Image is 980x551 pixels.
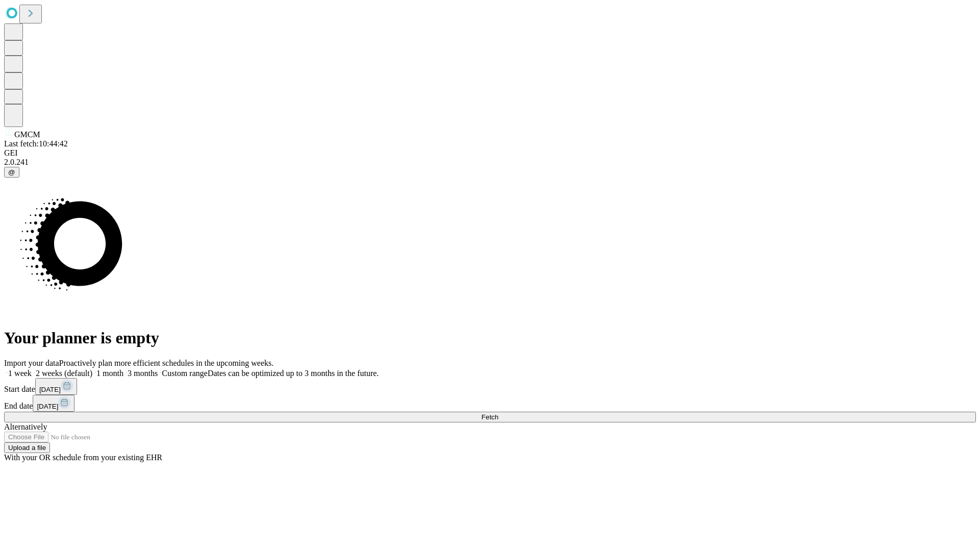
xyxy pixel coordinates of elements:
[4,442,50,453] button: Upload a file
[4,378,976,395] div: Start date
[162,369,207,378] span: Custom range
[36,369,92,378] span: 2 weeks (default)
[37,403,58,410] span: [DATE]
[128,369,158,378] span: 3 months
[4,158,976,167] div: 2.0.241
[4,453,162,462] span: With your OR schedule from your existing EHR
[4,395,976,412] div: End date
[4,148,976,158] div: GEI
[208,369,379,378] span: Dates can be optimized up to 3 months in the future.
[481,413,498,421] span: Fetch
[35,378,77,395] button: [DATE]
[4,139,68,148] span: Last fetch: 10:44:42
[4,329,976,347] h1: Your planner is empty
[33,395,75,412] button: [DATE]
[4,359,59,367] span: Import your data
[4,167,19,178] button: @
[96,369,124,378] span: 1 month
[59,359,274,367] span: Proactively plan more efficient schedules in the upcoming weeks.
[14,130,40,139] span: GMCM
[8,369,32,378] span: 1 week
[39,386,61,393] span: [DATE]
[4,412,976,422] button: Fetch
[8,168,15,176] span: @
[4,422,47,431] span: Alternatively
